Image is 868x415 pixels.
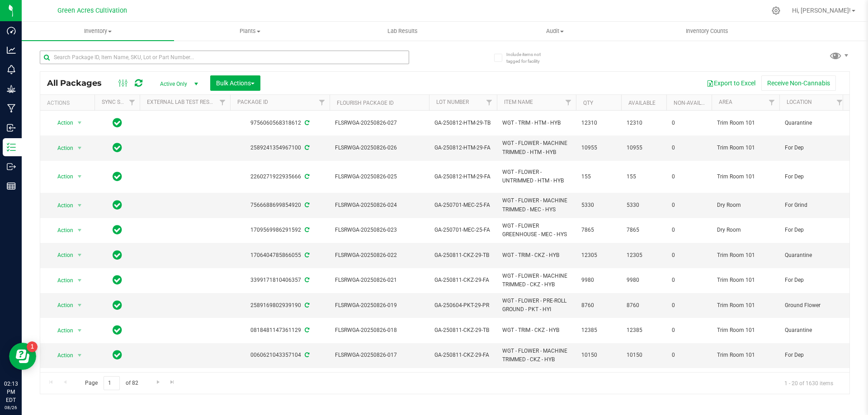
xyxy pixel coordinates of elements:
span: GA-250812-HTM-29-FA [434,173,491,181]
div: 1706404785866055 [229,251,331,260]
inline-svg: Monitoring [7,65,16,74]
span: 8760 [581,301,616,310]
span: GA-250812-HTM-29-FA [434,144,491,152]
span: For Dep [785,226,842,234]
span: 1 - 20 of 1630 items [777,376,840,390]
span: FLSRWGA-20250826-018 [335,326,424,335]
a: Filter [482,95,497,110]
a: Lab Results [326,22,479,41]
button: Receive Non-Cannabis [761,75,836,91]
span: Action [49,117,74,129]
span: 10150 [581,351,616,359]
span: 0 [672,351,706,359]
span: Trim Room 101 [717,276,774,284]
span: Action [49,299,74,312]
inline-svg: Inventory [7,143,16,152]
a: Lot Number [436,99,469,105]
span: Dry Room [717,226,774,234]
a: Inventory [22,22,174,41]
span: Sync from Compliance System [303,252,309,258]
div: 7566688699854920 [229,201,331,210]
span: Trim Room 101 [717,119,774,127]
a: Available [628,100,656,106]
span: Sync from Compliance System [303,277,309,283]
input: Search Package ID, Item Name, SKU, Lot or Part Number... [40,51,409,64]
span: Action [49,142,74,154]
span: 12310 [581,119,616,127]
span: WGT - FLOWER - MACHINE TRIMMED - CKZ - HYB [502,347,571,364]
span: 0 [672,173,706,181]
a: Inventory Counts [631,22,783,41]
span: 0 [672,201,706,210]
inline-svg: Reports [7,182,16,191]
span: In Sync [113,299,122,312]
span: FLSRWGA-20250826-023 [335,226,424,234]
span: select [74,117,85,129]
span: select [74,349,85,362]
span: In Sync [113,224,122,236]
span: Action [49,170,74,183]
span: FLSRWGA-20250826-024 [335,201,424,210]
a: Location [787,99,812,105]
span: In Sync [113,249,122,261]
inline-svg: Dashboard [7,26,16,35]
span: For Grind [785,201,842,210]
span: Dry Room [717,201,774,210]
span: In Sync [113,349,122,361]
span: 9980 [627,276,661,284]
span: Trim Room 101 [717,326,774,335]
span: WGT - FLOWER - MACHINE TRIMMED - MEC - HYS [502,196,571,214]
span: select [74,142,85,154]
a: Filter [215,95,230,110]
div: 2589169802939190 [229,301,331,310]
iframe: Resource center unread badge [27,341,38,352]
p: 08/26 [4,404,18,411]
span: 0 [672,119,706,127]
button: Export to Excel [701,75,761,91]
span: Quarantine [785,326,842,335]
span: Lab Results [375,27,430,35]
a: Flourish Package ID [337,100,394,106]
span: 0 [672,226,706,234]
span: GA-250701-MEC-25-FA [434,226,491,234]
div: Actions [47,100,91,106]
a: Go to the next page [151,376,165,388]
span: Inventory [22,27,174,35]
span: WGT - TRIM - HTM - HYB [502,119,571,127]
span: Trim Room 101 [717,144,774,152]
span: FLSRWGA-20250826-019 [335,301,424,310]
span: 12305 [581,251,616,260]
span: For Dep [785,144,842,152]
iframe: Resource center [9,343,36,370]
span: WGT - FLOWER - UNTRIMMED - HTM - HYB [502,168,571,185]
span: 7865 [627,226,661,234]
a: Audit [479,22,631,41]
span: Sync from Compliance System [303,327,309,333]
span: 10955 [581,144,616,152]
div: Manage settings [770,6,782,15]
span: Hi, [PERSON_NAME]! [792,7,851,14]
span: 7865 [581,226,616,234]
span: All Packages [47,78,111,88]
a: Filter [561,95,576,110]
div: 3399171810406357 [229,276,331,284]
a: Area [719,99,732,105]
span: Plants [175,27,326,35]
a: Filter [125,95,140,110]
span: 155 [581,173,616,181]
span: Ground Flower [785,301,842,310]
div: 0818481147361129 [229,326,331,335]
a: External Lab Test Result [147,99,218,105]
span: Inventory Counts [674,27,741,35]
a: Go to the last page [166,376,179,388]
span: Quarantine [785,251,842,260]
span: Action [49,249,74,261]
span: For Dep [785,276,842,284]
inline-svg: Grow [7,84,16,93]
span: Trim Room 101 [717,301,774,310]
span: Sync from Compliance System [303,352,309,358]
span: Bulk Actions [216,79,255,87]
span: 12305 [627,251,661,260]
span: 0 [672,144,706,152]
div: 2260271922935666 [229,173,331,181]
